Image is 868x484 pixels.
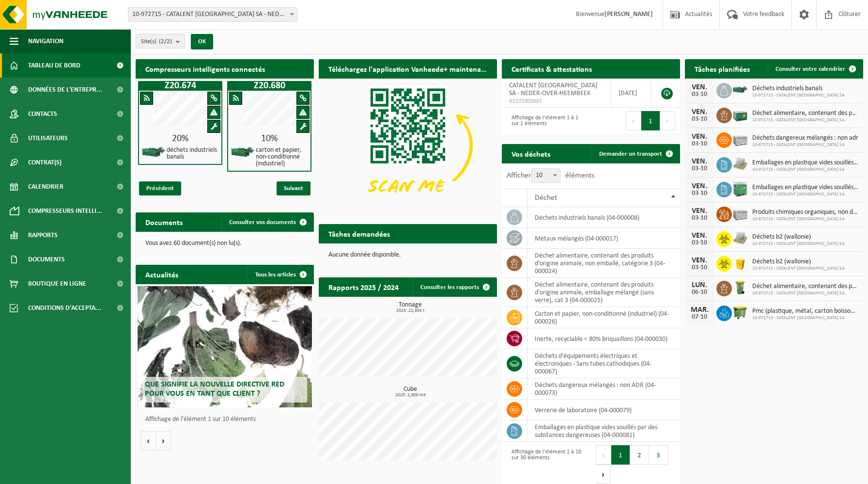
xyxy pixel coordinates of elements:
[28,126,68,150] span: Utilisateurs
[502,144,560,163] h2: Vos déchets
[140,431,156,451] button: Vorige
[136,212,192,231] h2: Documents
[596,445,611,465] button: Previous
[752,134,858,142] span: Déchets dangereux mélangés : non adr
[690,232,709,240] div: VEN.
[28,272,86,296] span: Boutique en ligne
[690,215,709,222] div: 03-10
[509,82,597,97] span: CATALENT [GEOGRAPHIC_DATA] SA - NEDER-OVER-HEEMBEEK
[136,34,185,48] button: Site(s)(2/2)
[141,34,172,49] span: Site(s)
[752,307,858,315] span: Pmc (plastique, métal, carton boisson) (industriel)
[28,223,58,247] span: Rapports
[145,381,284,398] span: Que signifie la nouvelle directive RED pour vous en tant que client ?
[690,116,709,123] div: 03-10
[527,278,680,307] td: déchet alimentaire, contenant des produits d'origine animale, emballage mélangé (sans verre), cat...
[690,182,709,190] div: VEN.
[413,277,496,297] a: Consulter les rapports
[128,8,297,21] span: 10-972715 - CATALENT BELGIUM SA - NEDER-OVER-HEEMBEEK
[732,279,748,296] img: WB-0140-HPE-GN-50
[690,314,709,321] div: 07-10
[752,192,858,197] span: 10-972715 - CATALENT [GEOGRAPHIC_DATA] SA
[752,93,845,98] span: 10-972715 - CATALENT [GEOGRAPHIC_DATA] SA
[630,445,649,465] button: 2
[28,102,57,126] span: Contacts
[732,85,748,94] img: HK-XZ-20-GN-01
[604,11,653,18] strong: [PERSON_NAME]
[690,306,709,314] div: MAR.
[527,249,680,278] td: déchet alimentaire, contenant des produits d'origine animale, non emballé, catégorie 3 (04-000024)
[660,111,675,130] button: Next
[732,230,748,246] img: LP-PA-00000-WDN-11
[256,147,307,167] h4: carton et papier, non-conditionné (industriel)
[507,110,586,131] div: Affichage de l'élément 1 à 1 sur 1 éléments
[502,59,602,78] h2: Certificats & attestations
[775,66,845,72] span: Consulter votre calendrier
[611,79,651,108] td: [DATE]
[139,134,221,144] div: 20%
[145,240,304,247] p: Vous avez 60 document(s) non lu(s).
[221,212,313,232] a: Consulter vos documents
[752,209,858,216] span: Produits chimiques organiques, non dangereux en petit emballage
[231,146,255,158] img: HK-XZ-20-GN-01
[319,79,497,212] img: Download de VHEPlus App
[136,265,188,284] h2: Actualités
[690,190,709,197] div: 03-10
[752,159,858,167] span: Emballages en plastique vides souillés par des substances dangereuses
[319,224,400,243] h2: Tâches demandées
[532,169,560,182] span: 10
[690,257,709,264] div: VEN.
[752,283,858,290] span: Déchet alimentaire, contenant des produits d'origine animale, non emballé, catég...
[641,111,660,130] button: 1
[28,199,102,223] span: Compresseurs intelli...
[599,151,662,157] span: Demander un transport
[752,241,845,247] span: 10-972715 - CATALENT [GEOGRAPHIC_DATA] SA
[752,216,858,222] span: 10-972715 - CATALENT [GEOGRAPHIC_DATA] SA
[527,307,680,328] td: carton et papier, non-conditionné (industriel) (04-000026)
[140,81,220,91] h1: Z20.674
[685,59,759,78] h2: Tâches planifiées
[324,308,497,313] span: 2025: 22,895 t
[28,29,63,53] span: Navigation
[732,180,748,198] img: PB-HB-1400-HPE-GN-11
[324,302,497,313] h3: Tonnage
[752,233,845,241] span: Déchets b2 (wallonie)
[732,106,748,123] img: PB-LB-0680-HPE-GN-01
[752,117,858,123] span: 10-972715 - CATALENT [GEOGRAPHIC_DATA] SA
[28,53,80,78] span: Tableau de bord
[752,258,845,266] span: Déchets b2 (wallonie)
[136,59,314,78] h2: Compresseurs intelligents connectés
[156,431,171,451] button: Volgende
[752,142,858,148] span: 10-972715 - CATALENT [GEOGRAPHIC_DATA] SA
[690,165,709,172] div: 03-10
[596,465,611,484] button: Next
[690,91,709,98] div: 03-10
[752,315,858,321] span: 10-972715 - CATALENT [GEOGRAPHIC_DATA] SA
[690,264,709,271] div: 03-10
[141,146,166,158] img: HK-XZ-20-GN-01
[230,81,309,91] h1: Z20.680
[139,181,181,195] span: Précédent
[527,207,680,228] td: déchets industriels banals (04-000008)
[527,400,680,420] td: verrerie de laboratoire (04-000079)
[752,266,845,272] span: 10-972715 - CATALENT [GEOGRAPHIC_DATA] SA
[752,290,858,296] span: 10-972715 - CATALENT [GEOGRAPHIC_DATA] SA
[649,445,668,465] button: 3
[732,205,748,222] img: PB-LB-0680-HPE-GY-11
[28,78,102,102] span: Données de l'entrepr...
[591,144,679,163] a: Demander un transport
[732,131,748,147] img: PB-LB-0680-HPE-GY-11
[277,181,310,195] span: Suivant
[732,304,748,321] img: WB-1100-HPE-GN-50
[159,38,172,45] count: (2/2)
[138,286,312,407] a: Que signifie la nouvelle directive RED pour vous en tant que client ?
[732,255,748,271] img: LP-SB-00050-HPE-22
[690,108,709,116] div: VEN.
[28,247,65,272] span: Documents
[527,378,680,400] td: déchets dangereux mélangés : non ADR (04-000073)
[248,265,313,284] a: Tous les articles
[690,289,709,296] div: 06-10
[28,175,63,199] span: Calendrier
[527,228,680,249] td: métaux mélangés (04-000017)
[128,7,297,22] span: 10-972715 - CATALENT BELGIUM SA - NEDER-OVER-HEEMBEEK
